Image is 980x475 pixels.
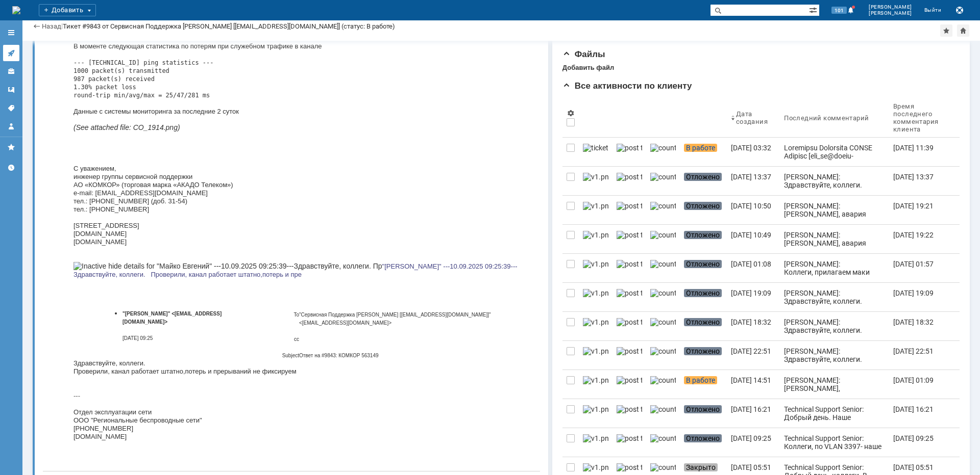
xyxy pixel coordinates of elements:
a: v1.png [579,399,612,428]
img: counter.png [650,144,676,152]
a: [DATE] 11:39 [889,138,951,166]
div: [DATE] 03:32 [731,144,771,152]
a: [PERSON_NAME]: Здравствуйте, коллеги. Проверили, канал работает штатно, видим постоянный трафик о... [780,283,889,311]
a: [DATE] 22:51 [889,341,951,370]
span: Отложено [684,173,722,181]
img: logo [12,6,20,14]
span: Отложено [684,202,722,210]
div: [DATE] 01:09 [893,376,934,384]
a: post ticket.png [612,138,646,166]
span: Отложено [684,405,722,413]
div: Дата создания [736,110,768,125]
a: v1.png [579,254,612,282]
a: v1.png [579,341,612,370]
img: counter.png [650,202,676,210]
a: Активности [3,45,19,61]
span: Все активности по клиенту [562,81,692,91]
font: To [220,310,226,315]
img: v1.png [583,318,608,326]
a: v1.png [579,312,612,340]
a: [DATE] 13:37 [889,167,951,195]
a: v1.png [579,283,612,311]
a: [PERSON_NAME]: [PERSON_NAME], авария устранена в 13.00 [780,196,889,224]
div: [DATE] 19:09 [731,289,771,297]
div: [DATE] 13:37 [893,173,934,181]
div: [PERSON_NAME]: Здравствуйте, коллеги. Проверили, канал работает штатно, видим постоянный трафик о... [784,289,885,330]
font: Ответ на #9843: КОМКОР 563149 [226,351,305,356]
a: post ticket.png [612,254,646,282]
div: [DATE] 13:37 [731,173,771,181]
font: Магеллана просп., д.РРЛ на ящике (55.590396, 37.450077) [21,56,202,63]
a: Отложено [680,428,727,457]
a: counter.png [646,254,680,282]
div: [DATE] 11:39 [893,144,934,152]
a: Теги [3,100,19,116]
a: post ticket.png [612,196,646,224]
font: Subject [209,351,226,356]
div: [DATE] 09:25 [893,434,934,442]
span: В работе [684,144,717,152]
div: [DATE] 01:57 [893,260,934,268]
img: post ticket.png [617,376,642,384]
img: ticket_notification.png [583,144,608,152]
img: counter.png [650,434,676,442]
img: counter.png [650,347,676,355]
a: [DATE] 18:32 [727,312,780,340]
span: Расширенный поиск [809,5,819,14]
img: v1.png [583,202,608,210]
img: post ticket.png [617,173,642,181]
a: counter.png [646,283,680,311]
a: [DATE] 19:22 [889,225,951,253]
span: Отложено [684,289,722,297]
a: [DATE] 13:37 [727,167,780,195]
div: [DATE] 14:51 [731,376,771,384]
div: [PERSON_NAME]: Здравствуйте, коллеги. Проверили, канал работает штатно,потерь и прерываний не фик... [784,347,885,388]
span: [PERSON_NAME] [869,4,912,10]
a: [DATE] 01:57 [889,254,951,282]
a: [DATE] 09:25 [727,428,780,457]
a: Клиенты [3,63,19,80]
a: [DATE] 19:09 [889,283,951,311]
b: "[PERSON_NAME]" <[EMAIL_ADDRESS][DOMAIN_NAME]> [49,309,148,323]
a: [DATE] 19:09 [727,283,780,311]
span: Отложено [684,318,722,326]
font: [DATE] 09:25 [49,333,79,339]
span: [PERSON_NAME] [869,10,912,16]
div: [PERSON_NAME]: Коллеги, прилагаем маки которые видим на канале. [784,260,885,284]
font: Коммуникации и связь_КИС_1914 [23,40,129,48]
div: Сделать домашней страницей [957,24,969,37]
a: Перейти на домашнюю страницу [12,6,20,14]
img: counter.png [650,405,676,413]
img: post ticket.png [617,289,642,297]
div: Добавить в избранное [940,24,952,37]
div: [DATE] 19:22 [893,231,934,239]
a: Шаблоны комментариев [3,82,19,98]
a: post ticket.png [612,370,646,399]
a: [DATE] 10:49 [727,225,780,253]
a: [PERSON_NAME]: [PERSON_NAME], авария устранена в 13.00 [780,225,889,253]
img: counter.png [650,463,676,471]
span: Отложено [684,260,722,268]
img: counter.png [650,376,676,384]
span: Отложено [684,434,722,442]
a: Назад [42,22,61,30]
img: counter.png [650,289,676,297]
div: [DATE] 05:51 [893,463,934,471]
a: В работе [680,370,727,399]
div: [DATE] 16:21 [731,405,771,413]
div: [DATE] 22:51 [731,347,771,355]
a: post ticket.png [612,341,646,370]
a: Отложено [680,167,727,195]
a: v1.png [579,196,612,224]
a: counter.png [646,196,680,224]
a: [DATE] 01:09 [889,370,951,399]
div: Тикет #9843 от Сервисная Поддержка [PERSON_NAME] [[EMAIL_ADDRESS][DOMAIN_NAME]] (статус: В работе) [63,22,395,30]
img: counter.png [650,318,676,326]
span: Закрыто [684,463,718,471]
a: counter.png [646,399,680,428]
img: v1.png [583,405,608,413]
font: "Сервисная Поддержка [PERSON_NAME] [[EMAIL_ADDRESS][DOMAIN_NAME]]" <[EMAIL_ADDRESS][DOMAIN_NAME]> [226,310,418,324]
a: [DATE] 18:32 [889,312,951,340]
img: v1.png [583,231,608,239]
a: Отложено [680,254,727,282]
